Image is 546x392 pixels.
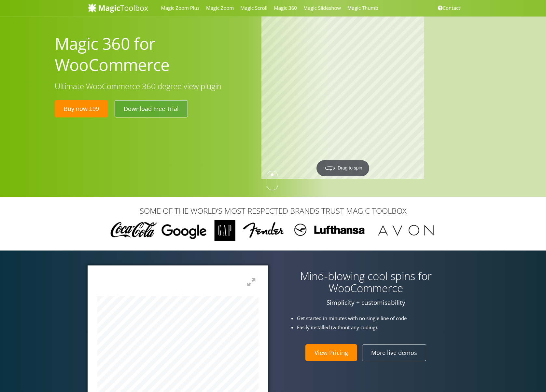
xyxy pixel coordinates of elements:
[55,33,252,75] h1: Magic 360 for WooCommerce
[362,344,426,361] a: More live demos
[55,82,252,90] h3: Ultimate WooCommerce 360 degree view plugin
[297,324,460,331] li: Easily installed (without any coding).
[106,220,440,241] img: Magic Toolbox Customers
[305,344,357,361] a: View Pricing
[261,16,424,179] a: Drag to spin
[278,270,454,294] h3: Mind-blowing cool spins for WooCommerce
[88,207,459,215] h3: SOME OF THE WORLD’S MOST RESPECTED BRANDS TRUST MAGIC TOOLBOX
[115,100,188,117] a: Download Free Trial
[55,100,108,117] a: Buy now £99
[88,3,148,13] img: MagicToolbox.com - Image tools for your website
[278,299,454,306] p: Simplicity + customisability
[297,315,460,322] li: Get started in minutes with no single line of code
